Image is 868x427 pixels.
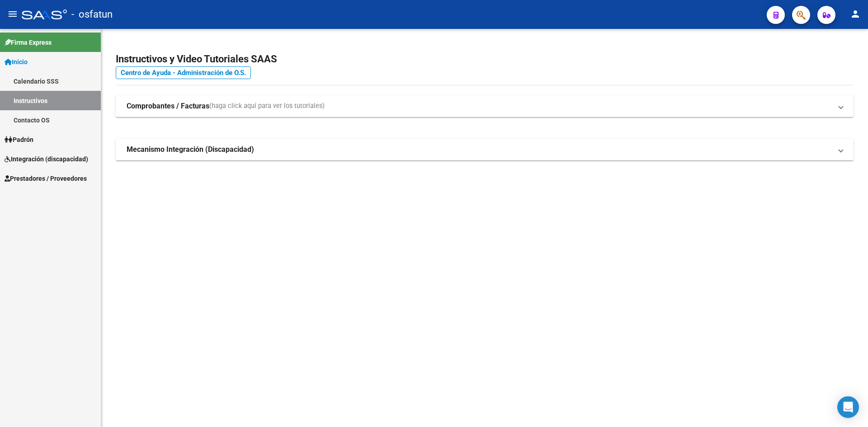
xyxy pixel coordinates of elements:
div: Open Intercom Messenger [837,396,859,418]
strong: Mecanismo Integración (Discapacidad) [127,145,254,155]
span: (haga click aquí para ver los tutoriales) [209,101,325,111]
span: Integración (discapacidad) [5,154,88,164]
span: Firma Express [5,38,52,47]
mat-expansion-panel-header: Comprobantes / Facturas(haga click aquí para ver los tutoriales) [116,95,854,117]
mat-expansion-panel-header: Mecanismo Integración (Discapacidad) [116,139,854,160]
span: Prestadores / Proveedores [5,174,87,183]
strong: Comprobantes / Facturas [127,101,209,111]
span: - osfatun [71,5,113,24]
a: Centro de Ayuda - Administración de O.S. [116,66,251,79]
mat-icon: menu [7,9,18,19]
h2: Instructivos y Video Tutoriales SAAS [116,51,854,68]
span: Inicio [5,57,28,67]
mat-icon: person [850,9,861,19]
span: Padrón [5,135,33,145]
